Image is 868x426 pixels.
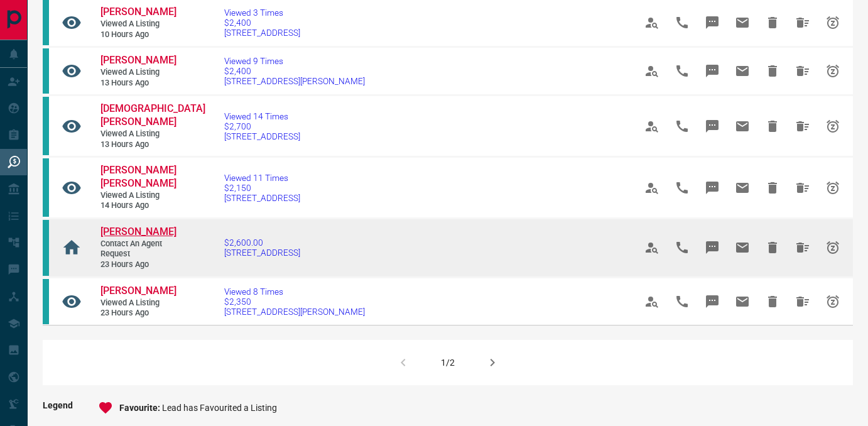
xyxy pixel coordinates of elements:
span: Message [697,111,727,141]
span: Viewed a Listing [100,298,176,309]
span: Viewed 11 Times [224,173,300,183]
span: Email [727,56,757,86]
span: Call [667,111,697,141]
span: Lead has Favourited a Listing [162,403,277,413]
span: Hide [757,111,788,141]
span: Email [727,173,757,203]
span: Call [667,287,697,317]
span: Contact an Agent Request [100,239,176,259]
span: [PERSON_NAME] [100,54,176,66]
span: Snooze [818,8,848,38]
span: Message [697,232,727,263]
span: Hide [757,232,788,263]
span: Message [697,56,727,86]
a: [PERSON_NAME] [100,226,176,239]
span: Email [727,8,757,38]
span: Hide [757,8,788,38]
span: View Profile [637,287,667,317]
span: [DEMOGRAPHIC_DATA][PERSON_NAME] [100,102,205,128]
span: Snooze [818,56,848,86]
span: [PERSON_NAME] [PERSON_NAME] [100,164,176,189]
span: Viewed a Listing [100,19,176,30]
div: condos.ca [43,158,49,217]
div: condos.ca [43,279,49,324]
span: 13 hours ago [100,78,176,89]
a: Viewed 8 Times$2,350[STREET_ADDRESS][PERSON_NAME] [224,287,365,317]
a: [PERSON_NAME] [PERSON_NAME] [100,164,176,190]
span: 23 hours ago [100,308,176,319]
span: Viewed a Listing [100,129,176,139]
span: View Profile [637,111,667,141]
span: Viewed 14 Times [224,111,300,121]
span: [STREET_ADDRESS][PERSON_NAME] [224,76,365,86]
span: Call [667,8,697,38]
span: $2,400 [224,66,365,76]
span: Message [697,287,727,317]
span: Hide [757,287,788,317]
span: Favourite [119,403,162,413]
a: Viewed 9 Times$2,400[STREET_ADDRESS][PERSON_NAME] [224,56,365,86]
span: Hide [757,56,788,86]
span: Hide All from Chao Xie [788,287,818,317]
span: Hide All from Yasmine Barrage [788,232,818,263]
span: $2,400 [224,18,300,28]
div: condos.ca [43,48,49,94]
span: Email [727,232,757,263]
span: [STREET_ADDRESS][PERSON_NAME] [224,307,365,317]
span: 23 hours ago [100,259,176,270]
span: Hide [757,173,788,203]
span: Snooze [818,232,848,263]
span: Message [697,173,727,203]
span: Message [697,8,727,38]
span: 14 hours ago [100,200,176,211]
a: [PERSON_NAME] [100,54,176,67]
a: [PERSON_NAME] [100,6,176,19]
span: Snooze [818,111,848,141]
span: Hide All from Dominic Savio James [788,173,818,203]
span: Viewed 3 Times [224,8,300,18]
a: Viewed 11 Times$2,150[STREET_ADDRESS] [224,173,300,203]
span: $2,350 [224,297,365,307]
span: [STREET_ADDRESS] [224,193,300,203]
div: condos.ca [43,97,49,155]
span: View Profile [637,8,667,38]
span: 10 hours ago [100,30,176,40]
span: [PERSON_NAME] [100,6,176,18]
span: Call [667,232,697,263]
span: Hide All from Christian Dejuras [788,111,818,141]
span: $2,150 [224,183,300,193]
span: [STREET_ADDRESS] [224,248,300,258]
span: Call [667,56,697,86]
span: $2,700 [224,121,300,131]
div: condos.ca [43,220,49,276]
span: Email [727,287,757,317]
span: [PERSON_NAME] [100,226,176,238]
span: View Profile [637,173,667,203]
span: 13 hours ago [100,139,176,150]
span: View Profile [637,232,667,263]
span: Call [667,173,697,203]
span: Snooze [818,287,848,317]
a: $2,600.00[STREET_ADDRESS] [224,238,300,258]
span: Hide All from Elizabeth Francis [788,56,818,86]
span: Snooze [818,173,848,203]
div: 1/2 [441,358,455,368]
span: [PERSON_NAME] [100,285,176,297]
span: Viewed a Listing [100,190,176,201]
span: View Profile [637,56,667,86]
span: Hide All from Ana Albuquerque [788,8,818,38]
a: [DEMOGRAPHIC_DATA][PERSON_NAME] [100,102,176,129]
span: $2,600.00 [224,238,300,248]
a: [PERSON_NAME] [100,285,176,298]
a: Viewed 3 Times$2,400[STREET_ADDRESS] [224,8,300,38]
span: Viewed 8 Times [224,287,365,297]
span: Viewed a Listing [100,67,176,78]
a: Viewed 14 Times$2,700[STREET_ADDRESS] [224,111,300,141]
span: Viewed 9 Times [224,56,365,66]
span: [STREET_ADDRESS] [224,28,300,38]
span: [STREET_ADDRESS] [224,131,300,141]
span: Email [727,111,757,141]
